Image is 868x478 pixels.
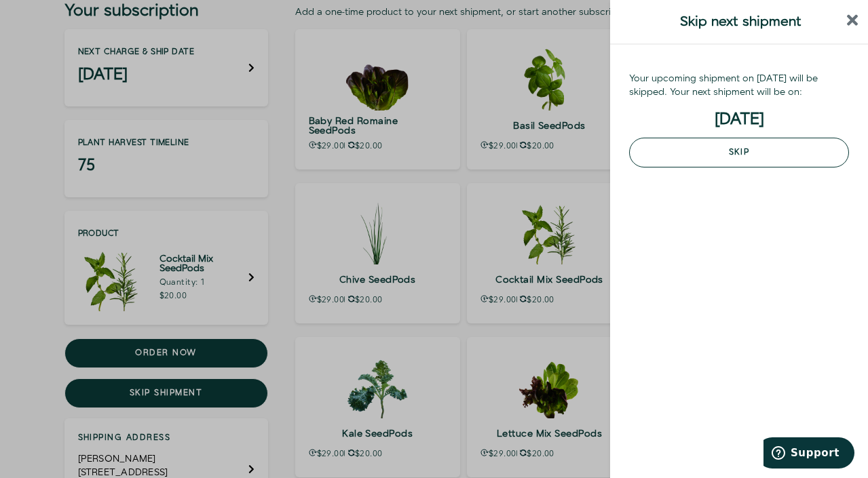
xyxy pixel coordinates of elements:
[847,10,858,33] button: close sidebar
[629,72,849,99] div: Your upcoming shipment on [DATE] will be skipped. Your next shipment will be on:
[763,437,854,471] iframe: Opens a widget where you can find more information
[629,113,849,126] h3: [DATE]
[629,138,849,167] button: Skip
[680,12,801,32] span: Skip next shipment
